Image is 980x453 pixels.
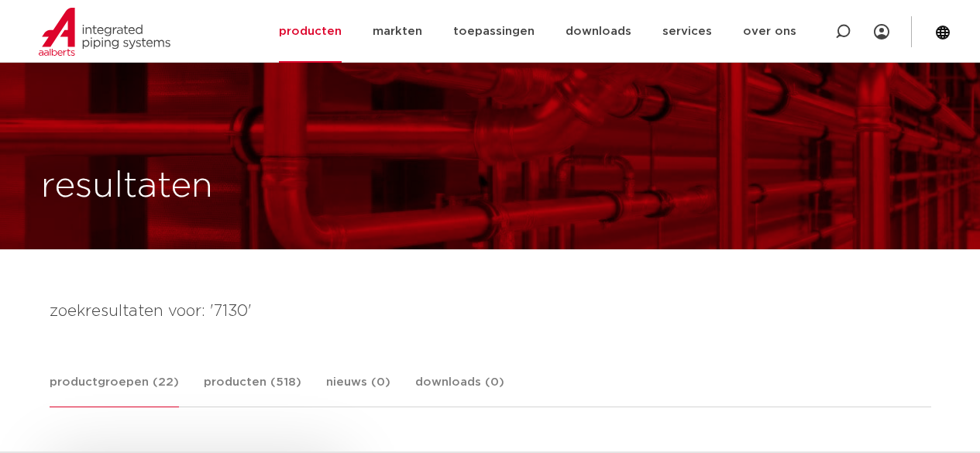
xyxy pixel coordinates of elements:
a: productgroepen (22) [50,373,179,407]
h1: resultaten [41,162,213,211]
a: producten (518) [204,373,301,407]
a: downloads (0) [415,373,504,407]
h4: zoekresultaten voor: '7130' [50,299,931,324]
a: nieuws (0) [326,373,390,407]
